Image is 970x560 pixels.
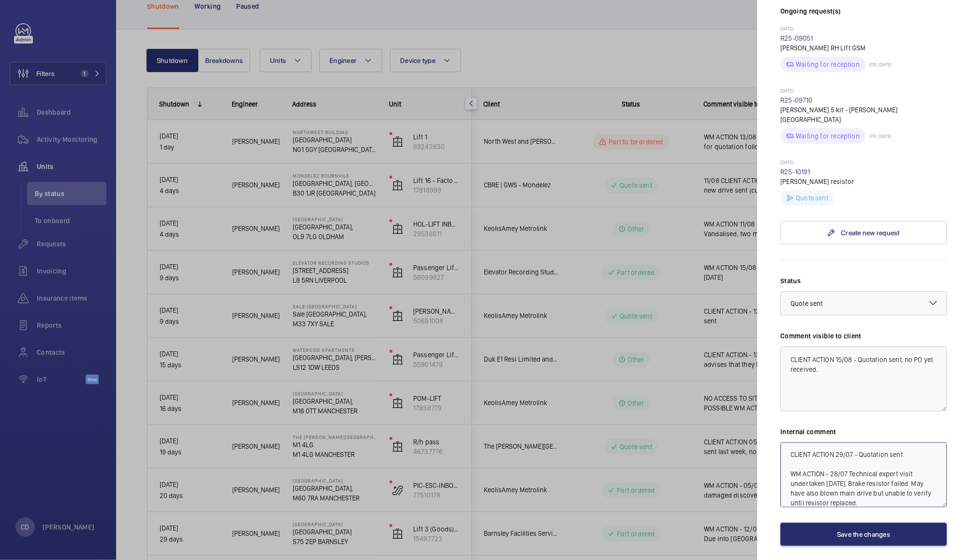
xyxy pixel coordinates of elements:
[780,26,947,33] p: [DATE]
[780,6,947,26] h3: Ongoing request(s)
[780,168,810,176] a: R25-10191
[796,193,828,203] p: Quote sent
[866,61,892,67] p: ETA: [DATE]
[780,276,947,286] label: Status
[780,221,947,244] a: Create new request
[780,159,947,167] p: [DATE]
[780,88,947,95] p: [DATE]
[780,105,947,124] p: [PERSON_NAME] 5 kit - [PERSON_NAME][GEOGRAPHIC_DATA]
[796,60,860,69] p: Waiting for reception
[780,523,947,546] button: Save the changes
[866,133,892,139] p: ETA: [DATE]
[796,131,860,141] p: Waiting for reception
[780,427,947,437] label: Internal comment
[780,177,947,186] p: [PERSON_NAME] resistor
[780,96,813,104] a: R25-09710
[780,331,947,341] label: Comment visible to client
[780,43,947,53] p: [PERSON_NAME] RH Lift GSM
[791,300,822,307] span: Quote sent
[780,34,813,42] a: R25-09051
